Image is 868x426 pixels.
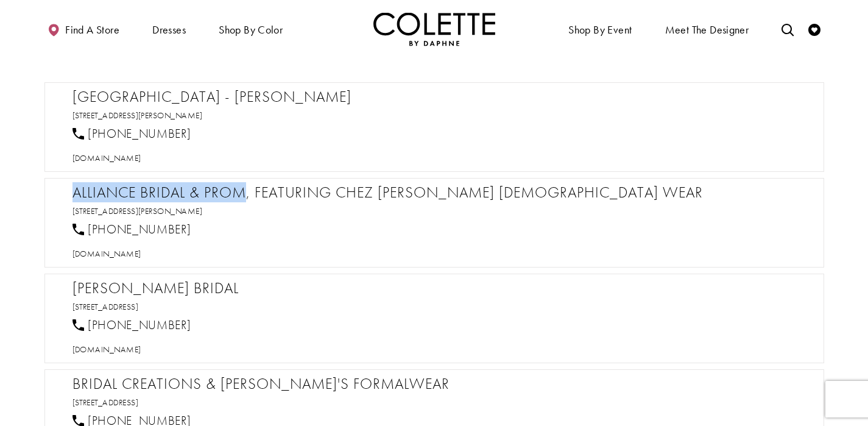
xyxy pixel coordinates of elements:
[216,12,286,46] span: Shop by color
[72,88,808,106] h2: [GEOGRAPHIC_DATA] - [PERSON_NAME]
[72,317,191,333] a: [PHONE_NUMBER]
[72,183,808,202] h2: Alliance Bridal & Prom, Featuring Chez [PERSON_NAME] [DEMOGRAPHIC_DATA] Wear
[72,301,139,312] a: Opens in new tab
[72,221,191,237] a: [PHONE_NUMBER]
[219,24,283,36] span: Shop by color
[44,12,122,46] a: Find a store
[373,12,495,46] a: Visit Home Page
[72,248,141,259] a: Opens in new tab
[72,279,808,297] h2: [PERSON_NAME] Bridal
[665,24,749,36] span: Meet the designer
[149,12,189,46] span: Dresses
[88,317,191,333] span: [PHONE_NUMBER]
[152,24,186,36] span: Dresses
[72,126,191,141] a: [PHONE_NUMBER]
[88,221,191,237] span: [PHONE_NUMBER]
[72,344,141,355] span: [DOMAIN_NAME]
[72,248,141,259] span: [DOMAIN_NAME]
[88,126,191,141] span: [PHONE_NUMBER]
[72,110,203,121] a: Opens in new tab
[568,24,632,36] span: Shop By Event
[72,344,141,355] a: Opens in new tab
[805,12,824,46] a: Check Wishlist
[72,152,141,163] span: [DOMAIN_NAME]
[72,375,808,393] h2: Bridal Creations & [PERSON_NAME]'s Formalwear
[72,397,139,408] a: Opens in new tab
[65,24,119,36] span: Find a store
[662,12,752,46] a: Meet the designer
[565,12,635,46] span: Shop By Event
[72,205,203,216] a: Opens in new tab
[72,152,141,163] a: Opens in new tab
[778,12,797,46] a: Toggle search
[373,12,495,46] img: Colette by Daphne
